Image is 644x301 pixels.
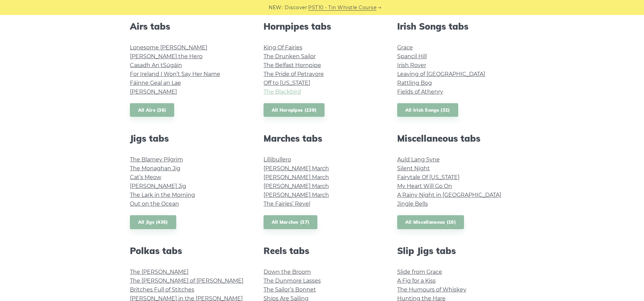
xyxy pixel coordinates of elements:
a: The Dunmore Lasses [264,278,321,284]
a: Rattling Bog [397,80,432,86]
h2: Irish Songs tabs [397,21,514,32]
a: The Humours of Whiskey [397,286,466,293]
a: [PERSON_NAME] [130,89,177,95]
a: The Blarney Pilgrim [130,156,183,163]
h2: Polkas tabs [130,245,247,256]
a: Spancil Hill [397,53,427,60]
a: Casadh An tSúgáin [130,62,182,68]
a: Jingle Bells [397,201,428,207]
a: A Fig for a Kiss [397,278,436,284]
a: For Ireland I Won’t Say Her Name [130,71,220,77]
a: PST10 - Tin Whistle Course [308,4,376,12]
a: Down the Broom [264,269,311,275]
a: Auld Lang Syne [397,156,440,163]
a: The Drunken Sailor [264,53,316,60]
a: Out on the Ocean [130,201,179,207]
h2: Miscellaneous tabs [397,133,514,144]
span: NEW: [269,4,283,12]
a: The Monaghan Jig [130,165,180,172]
span: Discover [285,4,307,12]
h2: Jigs tabs [130,133,247,144]
a: [PERSON_NAME] March [264,192,329,198]
h2: Reels tabs [264,245,381,256]
h2: Airs tabs [130,21,247,32]
a: [PERSON_NAME] Jig [130,183,186,189]
a: Fairytale Of [US_STATE] [397,174,460,180]
a: All Irish Songs (32) [397,103,458,117]
a: King Of Fairies [264,44,302,51]
a: The Lark in the Morning [130,192,195,198]
a: Lonesome [PERSON_NAME] [130,44,207,51]
a: My Heart Will Go On [397,183,452,189]
a: The Sailor’s Bonnet [264,286,316,293]
h2: Hornpipes tabs [264,21,381,32]
a: All Hornpipes (139) [264,103,325,117]
a: Lillibullero [264,156,291,163]
a: Fields of Athenry [397,89,443,95]
a: The Belfast Hornpipe [264,62,321,68]
a: All Miscellaneous (16) [397,215,464,229]
a: The [PERSON_NAME] of [PERSON_NAME] [130,278,243,284]
a: All Marches (37) [264,215,318,229]
a: [PERSON_NAME] March [264,174,329,180]
a: The Fairies’ Revel [264,201,310,207]
a: Slide from Grace [397,269,442,275]
a: All Jigs (436) [130,215,176,229]
a: Leaving of [GEOGRAPHIC_DATA] [397,71,485,77]
a: A Rainy Night in [GEOGRAPHIC_DATA] [397,192,501,198]
h2: Marches tabs [264,133,381,144]
a: Fáinne Geal an Lae [130,80,181,86]
a: [PERSON_NAME] March [264,165,329,172]
h2: Slip Jigs tabs [397,245,514,256]
a: [PERSON_NAME] March [264,183,329,189]
a: All Airs (36) [130,103,175,117]
a: Grace [397,44,413,51]
a: [PERSON_NAME] the Hero [130,53,203,60]
a: Off to [US_STATE] [264,80,310,86]
a: Cat’s Meow [130,174,161,180]
a: The [PERSON_NAME] [130,269,189,275]
a: The Pride of Petravore [264,71,324,77]
a: The Blackbird [264,89,301,95]
a: Irish Rover [397,62,426,68]
a: Britches Full of Stitches [130,286,194,293]
a: Silent Night [397,165,430,172]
